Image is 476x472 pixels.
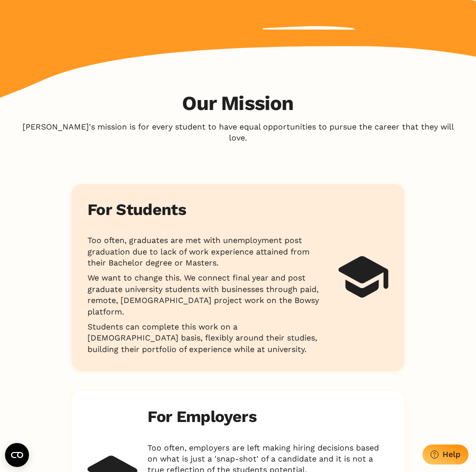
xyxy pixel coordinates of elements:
[5,443,29,467] button: Open CMP widget
[87,272,328,317] p: We want to change this. We connect final year and post graduate university students with business...
[87,235,328,268] p: Too often, graduates are met with unemployment post graduation due to lack of work experience att...
[442,449,460,459] div: Help
[16,121,460,144] p: [PERSON_NAME]'s mission is for every student to have equal opportunities to pursue the career tha...
[422,444,468,464] button: Help
[147,407,256,426] h2: For Employers
[87,200,186,219] h2: For Students
[87,321,328,355] p: Students can complete this work on a [DEMOGRAPHIC_DATA] basis, flexibly around their studies, bui...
